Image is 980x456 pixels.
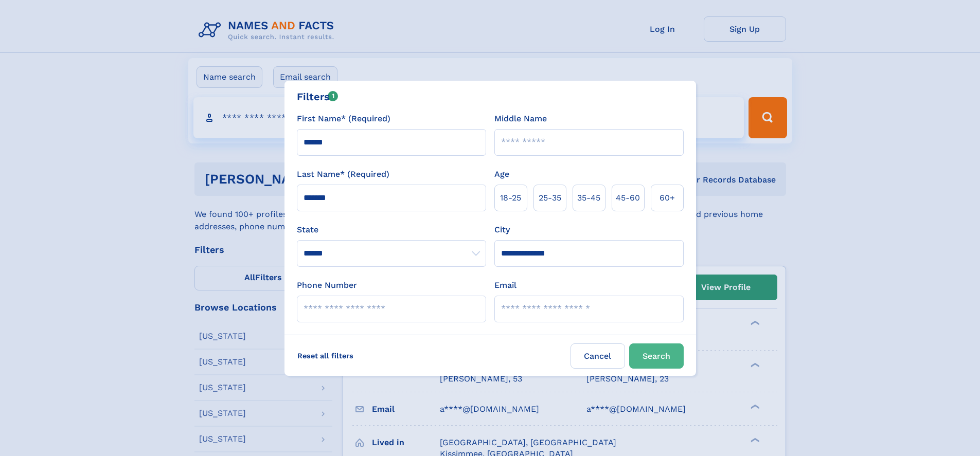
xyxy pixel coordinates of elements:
[629,343,684,369] button: Search
[297,168,389,180] label: Last Name* (Required)
[539,192,561,204] span: 25‑35
[577,192,600,204] span: 35‑45
[500,192,521,204] span: 18‑25
[297,113,390,125] label: First Name* (Required)
[494,168,509,180] label: Age
[571,343,625,369] label: Cancel
[297,224,486,236] label: State
[297,89,338,104] div: Filters
[494,224,510,236] label: City
[494,113,547,125] label: Middle Name
[616,192,640,204] span: 45‑60
[494,279,516,291] label: Email
[660,192,675,204] span: 60+
[297,279,357,291] label: Phone Number
[291,343,360,368] label: Reset all filters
